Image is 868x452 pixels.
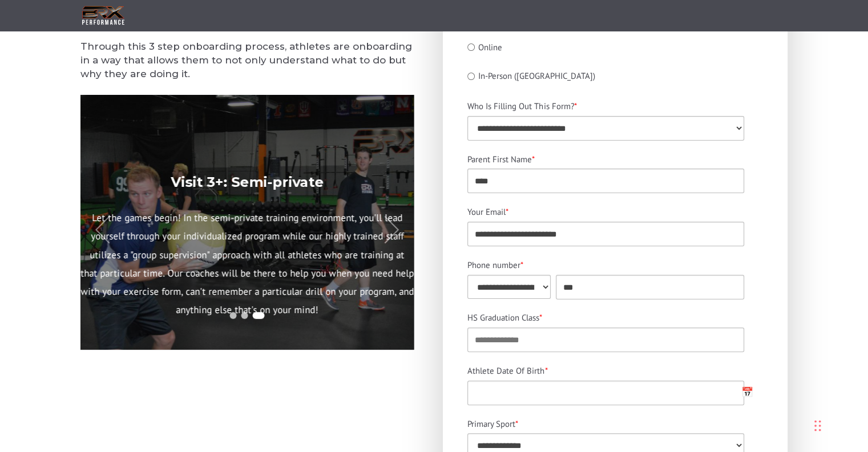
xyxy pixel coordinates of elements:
[467,73,475,80] input: In-Person ([GEOGRAPHIC_DATA])
[478,70,595,81] span: In-Person ([GEOGRAPHIC_DATA])
[467,365,544,376] span: Athlete Date Of Birth
[478,42,502,53] span: Online
[80,40,414,81] h5: Through this 3 step onboarding process, athletes are onboarding in a way that allows them to not ...
[467,154,532,165] span: Parent First Name
[706,329,868,452] iframe: Chat Widget
[80,4,126,27] img: BRX Transparent Logo-2
[467,206,506,217] span: Your Email
[414,209,747,319] p: Rather than throw you right into the fire on Day 1, we take pride in getting to know you first. A...
[814,409,821,443] div: Drag
[467,101,574,111] span: Who Is Filling Out This Form?
[467,312,539,323] span: HS Graduation Class
[467,43,475,51] input: Online
[467,418,515,429] span: Primary Sport
[80,209,414,319] p: Let the games begin! In the semi-private training environment, you'll lead yourself through your ...
[171,173,324,190] strong: Visit 3+: Semi-private
[467,259,520,270] span: Phone number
